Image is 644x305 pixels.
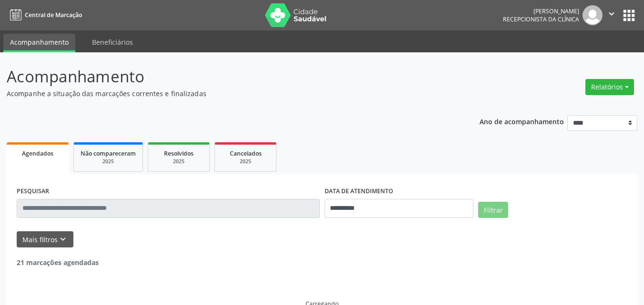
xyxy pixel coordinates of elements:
[25,11,82,19] span: Central de Marcação
[603,5,621,25] button: 
[85,34,140,50] a: Beneficiários
[222,158,269,165] div: 2025
[7,65,448,89] p: Acompanhamento
[503,15,579,23] span: Recepcionista da clínica
[17,231,73,248] button: Mais filtroskeyboard_arrow_down
[230,149,262,157] span: Cancelados
[81,149,136,157] span: Não compareceram
[325,184,393,199] label: DATA DE ATENDIMENTO
[58,234,68,245] i: keyboard_arrow_down
[17,258,99,267] strong: 21 marcações agendadas
[17,184,49,199] label: PESQUISAR
[3,34,75,52] a: Acompanhamento
[22,149,53,157] span: Agendados
[7,89,448,98] p: Acompanhe a situação das marcações correntes e finalizadas
[621,7,637,24] button: apps
[480,115,564,127] p: Ano de acompanhamento
[585,79,634,95] button: Relatórios
[155,158,203,165] div: 2025
[583,5,603,25] img: img
[81,158,136,165] div: 2025
[503,7,579,15] div: [PERSON_NAME]
[7,7,82,23] a: Central de Marcação
[478,202,508,218] button: Filtrar
[164,149,194,157] span: Resolvidos
[606,9,617,19] i: 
